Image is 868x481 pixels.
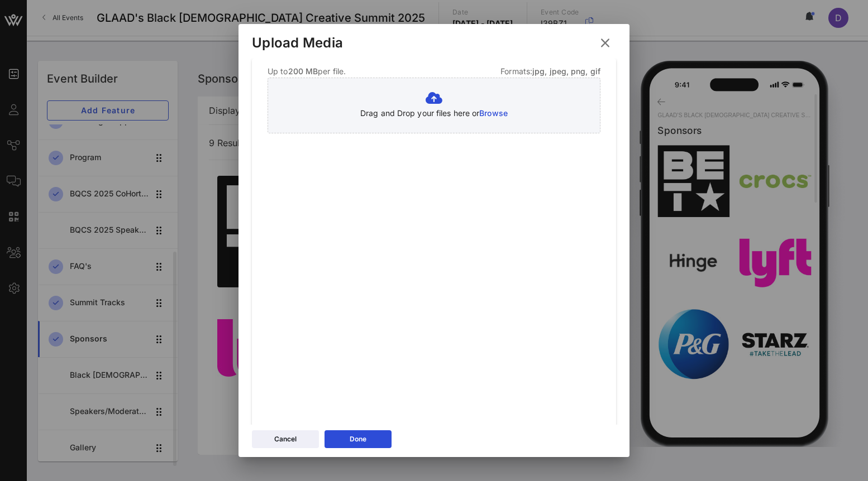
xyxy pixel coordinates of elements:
div: Done [350,434,366,445]
span: jpg, jpeg, png, gif [532,66,600,76]
span: Formats: [500,66,600,76]
button: Cancel [252,430,319,448]
span: Browse [479,108,508,118]
span: 200 MB [288,66,318,76]
button: Done [325,430,392,448]
div: Upload Media [252,35,343,51]
span: Up to per file. [268,66,346,76]
div: Cancel [274,434,297,445]
p: Drag and Drop your files here or [360,107,508,119]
